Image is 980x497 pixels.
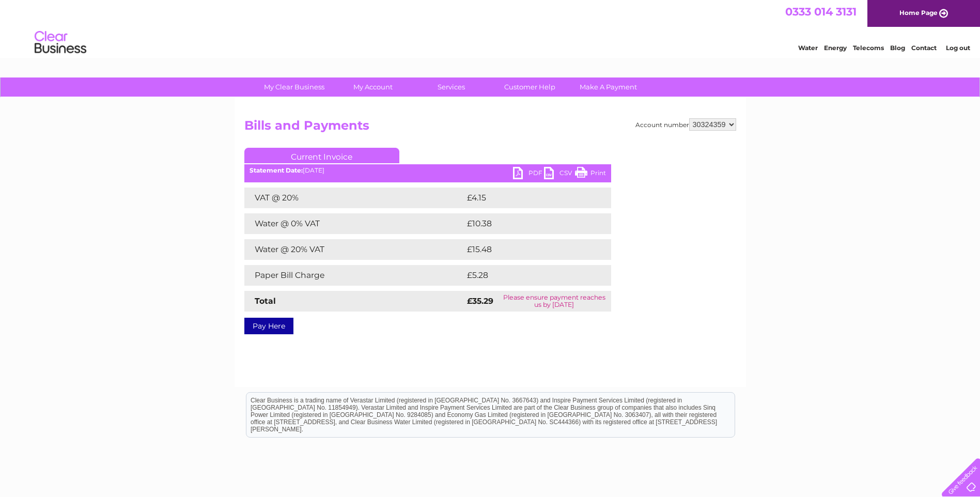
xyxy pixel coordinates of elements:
td: £15.48 [464,239,589,260]
div: Clear Business is a trading name of Verastar Limited (registered in [GEOGRAPHIC_DATA] No. 3667643... [246,6,735,50]
a: Telecoms [853,44,884,52]
b: Statement Date: [250,166,303,174]
td: VAT @ 20% [244,188,464,208]
a: PDF [513,167,544,182]
td: £5.28 [464,265,587,286]
td: Please ensure payment reaches us by [DATE] [497,291,611,312]
a: Pay Here [244,318,293,334]
td: £4.15 [464,188,585,208]
a: Energy [824,44,847,52]
div: [DATE] [244,167,611,174]
a: Current Invoice [244,148,399,163]
strong: £35.29 [467,296,493,306]
a: Customer Help [487,77,572,97]
a: Water [798,44,818,52]
h2: Bills and Payments [244,118,736,138]
a: Print [575,167,606,182]
a: Blog [890,44,905,52]
div: Account number [635,118,736,131]
strong: Total [255,296,276,306]
a: CSV [544,167,575,182]
img: logo.png [34,27,87,58]
td: Paper Bill Charge [244,265,464,286]
td: Water @ 0% VAT [244,213,464,234]
a: My Account [330,77,415,97]
td: £10.38 [464,213,589,234]
td: Water @ 20% VAT [244,239,464,260]
a: My Clear Business [252,77,337,97]
a: Services [409,77,494,97]
a: Contact [911,44,937,52]
a: Make A Payment [566,77,651,97]
a: Log out [946,44,970,52]
a: 0333 014 3131 [785,5,857,18]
